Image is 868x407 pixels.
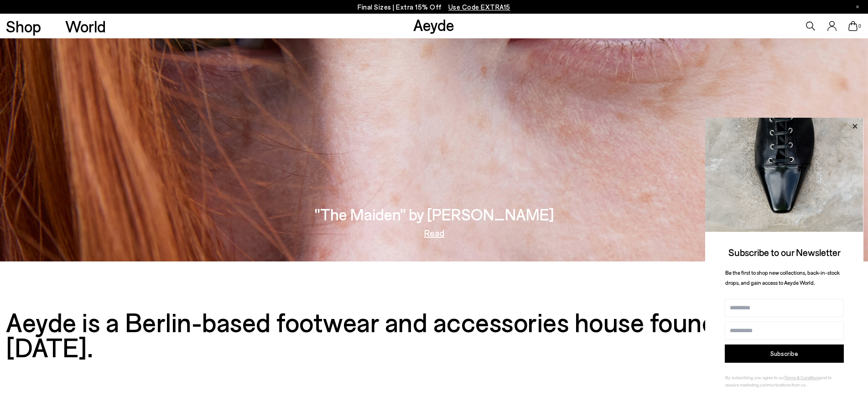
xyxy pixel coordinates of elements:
[65,18,106,34] a: World
[314,206,554,222] h3: "The Maiden" by [PERSON_NAME]
[848,21,858,31] a: 0
[413,15,454,34] a: Aeyde
[6,309,862,360] h3: Aeyde is a Berlin-based footwear and accessories house founded in [DATE].
[6,18,41,34] a: Shop
[858,24,862,29] span: 0
[725,375,785,380] span: By subscribing, you agree to our
[358,1,510,13] p: Final Sizes | Extra 15% Off
[785,375,820,380] a: Terms & Conditions
[725,344,844,363] button: Subscribe
[725,269,840,286] span: Be the first to shop new collections, back-in-stock drops, and gain access to Aeyde World.
[705,118,863,232] img: ca3f721fb6ff708a270709c41d776025.jpg
[728,246,841,258] span: Subscribe to our Newsletter
[424,228,444,237] a: Read
[448,3,510,11] span: Navigate to /collections/ss25-final-sizes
